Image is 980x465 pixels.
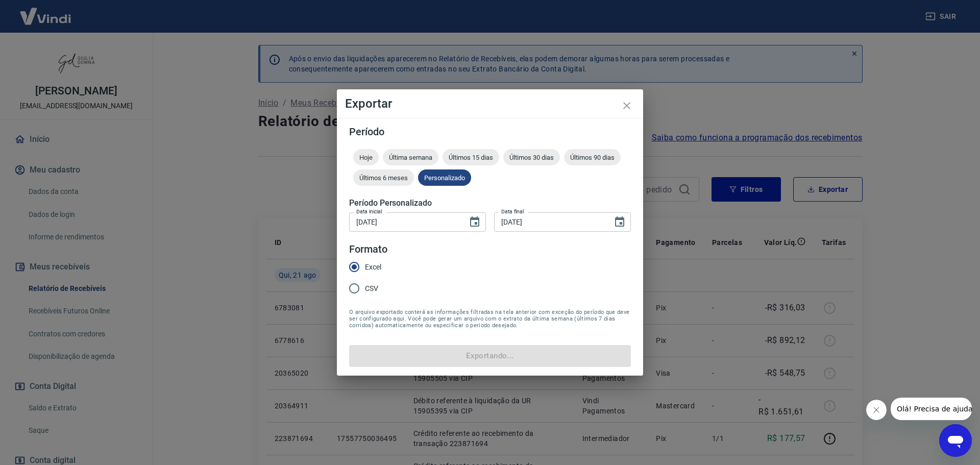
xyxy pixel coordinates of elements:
div: Últimos 15 dias [443,149,499,165]
span: CSV [365,283,378,294]
span: Últimos 6 meses [353,174,414,182]
span: Personalizado [418,174,471,182]
div: Personalizado [418,169,471,186]
span: Excel [365,262,381,273]
label: Data final [501,208,524,215]
div: Últimos 6 meses [353,169,414,186]
legend: Formato [349,242,387,257]
span: Olá! Precisa de ajuda? [6,7,86,15]
input: DD/MM/YYYY [349,212,460,231]
iframe: Fechar mensagem [866,400,887,420]
button: Choose date, selected date is 21 de ago de 2025 [609,212,630,232]
span: O arquivo exportado conterá as informações filtradas na tela anterior com exceção do período que ... [349,309,631,329]
button: close [615,93,639,118]
button: Choose date, selected date is 21 de ago de 2025 [464,212,485,232]
span: Últimos 90 dias [564,154,621,161]
iframe: Mensagem da empresa [891,398,972,420]
span: Hoje [353,154,379,161]
span: Última semana [383,154,438,161]
label: Data inicial [356,208,382,215]
h5: Período Personalizado [349,198,631,208]
h5: Período [349,127,631,137]
div: Últimos 30 dias [503,149,560,165]
span: Últimos 15 dias [443,154,499,161]
input: DD/MM/YYYY [494,212,605,231]
div: Última semana [383,149,438,165]
iframe: Botão para abrir a janela de mensagens [939,424,972,457]
div: Hoje [353,149,379,165]
div: Últimos 90 dias [564,149,621,165]
span: Últimos 30 dias [503,154,560,161]
h4: Exportar [345,97,635,110]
